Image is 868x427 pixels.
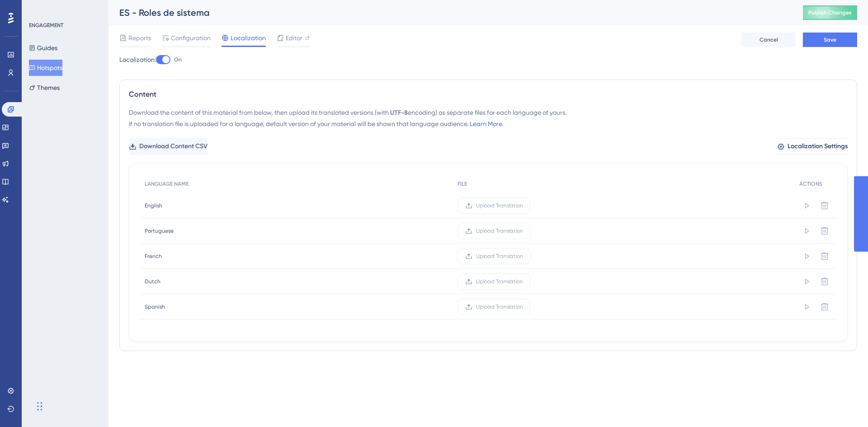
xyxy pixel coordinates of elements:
span: Configuration [171,33,211,43]
button: Localization Settings [777,138,848,155]
div: Arrastrar [37,393,42,420]
div: ENGAGEMENT [29,22,63,29]
div: Content [129,89,848,100]
span: Localization Settings [788,141,848,152]
span: Cancel [759,36,778,43]
div: Download the content of this material from below, then upload its translated versions (with encod... [129,107,848,129]
span: English [145,202,162,209]
button: Publish Changes [803,5,857,20]
span: Dutch [145,278,160,285]
div: Localization: [119,54,857,65]
span: Upload Translation [476,253,523,260]
button: Guides [29,40,57,56]
a: Learn More. [470,120,503,127]
span: Download Content CSV [139,141,208,152]
span: ACTIONS [799,180,822,188]
span: Spanish [145,303,165,310]
button: Themes [29,80,60,96]
span: Upload Translation [476,227,523,235]
span: UTF-8 [390,109,408,117]
span: LANGUAGE NAME [145,180,189,188]
span: Portuguese [145,227,174,235]
span: Editor [286,33,302,43]
button: Save [803,33,857,47]
span: Reports [128,33,151,43]
button: Hotspots [29,60,62,76]
span: Localization [231,33,266,43]
span: FILE [458,180,467,188]
span: Upload Translation [476,303,523,310]
span: French [145,253,162,260]
button: Download Content CSV [129,138,208,155]
span: Upload Translation [476,278,523,285]
span: Publish Changes [808,9,852,16]
span: Upload Translation [476,202,523,209]
span: On [174,56,182,63]
iframe: UserGuiding AI Assistant Launcher [830,391,857,418]
div: ES - Roles de sistema [119,6,780,19]
span: Save [824,36,836,43]
button: Cancel [741,33,796,47]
